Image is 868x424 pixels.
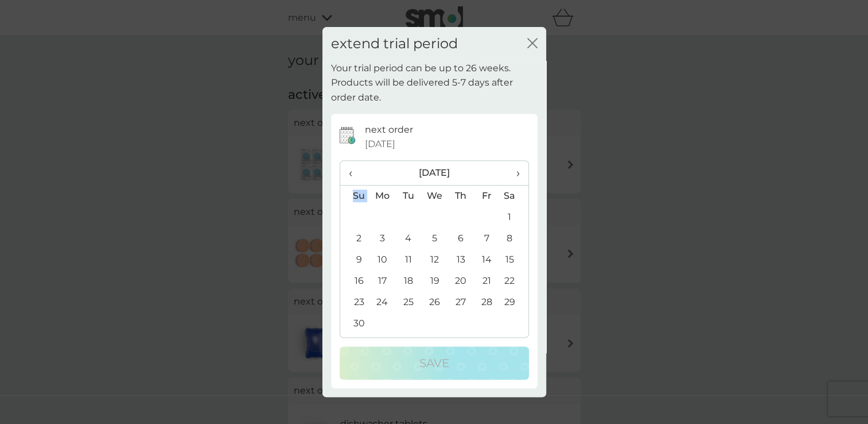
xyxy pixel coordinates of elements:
td: 27 [447,292,473,313]
th: Sa [499,185,528,207]
td: 8 [499,228,528,249]
p: next order [365,122,413,137]
th: Su [340,185,369,207]
td: 2 [340,228,369,249]
span: › [508,161,519,185]
td: 13 [447,249,473,271]
td: 18 [395,271,421,292]
td: 4 [395,228,421,249]
h2: extend trial period [331,36,458,52]
th: Fr [474,185,500,207]
td: 16 [340,271,369,292]
button: close [527,38,538,50]
span: [DATE] [365,137,395,152]
p: Save [419,354,449,372]
td: 15 [499,249,528,271]
td: 23 [340,292,369,313]
th: [DATE] [369,161,500,186]
td: 11 [395,249,421,271]
td: 6 [447,228,473,249]
td: 28 [474,292,500,313]
span: ‹ [349,161,361,185]
td: 3 [369,228,396,249]
td: 21 [474,271,500,292]
td: 14 [474,249,500,271]
td: 30 [340,313,369,334]
td: 26 [421,292,447,313]
td: 29 [499,292,528,313]
td: 20 [447,271,473,292]
td: 9 [340,249,369,271]
td: 7 [474,228,500,249]
td: 1 [499,207,528,228]
td: 22 [499,271,528,292]
p: Your trial period can be up to 26 weeks. Products will be delivered 5-7 days after order date. [331,61,538,105]
td: 17 [369,271,396,292]
td: 5 [421,228,447,249]
td: 12 [421,249,447,271]
th: We [421,185,447,207]
th: Mo [369,185,396,207]
th: Tu [395,185,421,207]
td: 10 [369,249,396,271]
td: 25 [395,292,421,313]
th: Th [447,185,473,207]
td: 19 [421,271,447,292]
td: 24 [369,292,396,313]
button: Save [340,346,529,380]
